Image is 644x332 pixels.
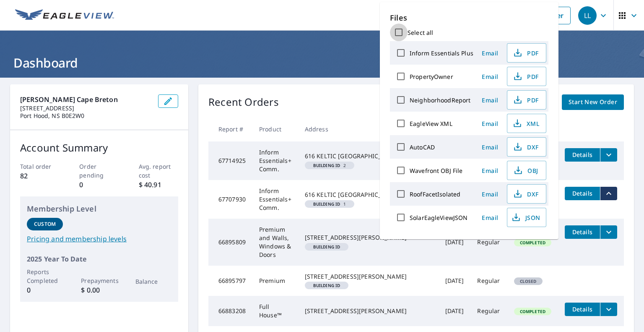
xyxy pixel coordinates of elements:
button: detailsBtn-67707930 [565,187,600,200]
button: filesDropdownBtn-66895809 [600,225,617,239]
a: Pricing and membership levels [27,234,171,244]
span: Completed [515,308,551,314]
button: filesDropdownBtn-67707930 [600,187,617,200]
td: 67707930 [208,180,252,219]
span: Details [570,305,595,313]
p: 82 [20,171,60,181]
td: 66895797 [208,266,252,296]
button: DXF [507,137,546,157]
span: OBJ [512,165,539,175]
span: 2 [308,163,351,167]
button: detailsBtn-67714925 [565,148,600,162]
span: XML [512,118,539,128]
p: Files [390,12,548,24]
span: PDF [512,48,539,58]
span: PDF [512,71,539,81]
span: Completed [515,240,551,246]
p: 0 [79,180,119,190]
th: Address [298,117,439,141]
div: [STREET_ADDRESS][PERSON_NAME] [305,307,432,315]
label: PropertyOwner [410,73,453,81]
span: Start New Order [569,97,617,107]
span: Details [570,189,595,197]
td: Premium [252,266,298,296]
button: filesDropdownBtn-66883208 [600,303,617,316]
p: [STREET_ADDRESS] [20,105,151,112]
p: Custom [34,220,56,228]
button: PDF [507,67,546,86]
td: Premium and Walls, Windows & Doors [252,219,298,266]
span: Closed [515,278,542,284]
p: 0 [27,285,63,295]
span: Email [480,120,500,128]
p: Membership Level [27,203,171,214]
p: 2025 Year To Date [27,254,171,264]
td: Regular [470,219,507,266]
button: Email [477,164,504,177]
span: DXF [512,189,539,199]
img: EV Logo [15,9,114,22]
div: [STREET_ADDRESS][PERSON_NAME] [305,233,432,242]
label: Select all [408,29,433,37]
button: Email [477,47,504,60]
p: Recent Orders [208,94,279,110]
button: Email [477,94,504,107]
p: Total order [20,162,60,171]
span: Email [480,190,500,198]
button: OBJ [507,161,546,180]
label: NeighborhoodReport [410,96,470,104]
td: Regular [470,296,507,326]
span: DXF [512,142,539,152]
span: Email [480,73,500,81]
span: PDF [512,95,539,105]
span: Email [480,143,500,151]
label: Inform Essentials Plus [410,49,473,57]
span: Email [480,167,500,175]
label: SolarEagleViewJSON [410,214,467,222]
p: $ 40.91 [139,180,178,190]
p: $ 0.00 [81,285,117,295]
span: 1 [308,202,351,206]
button: JSON [507,208,546,227]
p: Balance [135,277,171,286]
button: DXF [507,184,546,204]
div: LL [578,6,597,25]
td: Inform Essentials+ Comm. [252,180,298,219]
button: Email [477,117,504,130]
em: Building ID [313,202,340,206]
td: [DATE] [439,266,471,296]
em: Building ID [313,245,340,249]
span: Email [480,214,500,222]
td: Inform Essentials+ Comm. [252,141,298,180]
th: Product [252,117,298,141]
button: detailsBtn-66895809 [565,225,600,239]
td: Regular [470,266,507,296]
button: Email [477,70,504,83]
td: 66895809 [208,219,252,266]
p: Prepayments [81,276,117,285]
div: [STREET_ADDRESS][PERSON_NAME] [305,272,432,281]
em: Building ID [313,283,340,288]
p: Account Summary [20,140,178,155]
button: PDF [507,43,546,63]
span: Details [570,228,595,236]
em: Building ID [313,163,340,167]
button: PDF [507,90,546,110]
td: [DATE] [439,296,471,326]
a: Start New Order [562,94,624,110]
button: Email [477,141,504,154]
h1: Dashboard [10,54,634,71]
span: Details [570,151,595,159]
label: EagleView XML [410,120,452,128]
p: Port Hood, NS B0E2W0 [20,112,151,120]
label: RoofFacetIsolated [410,190,460,198]
label: AutoCAD [410,143,435,151]
div: 616 KELTIC [GEOGRAPHIC_DATA], NS B1L1B6 [305,152,432,160]
p: Avg. report cost [139,162,178,180]
button: filesDropdownBtn-67714925 [600,148,617,162]
td: Full House™ [252,296,298,326]
td: 67714925 [208,141,252,180]
p: Reports Completed [27,267,63,285]
label: Wavefront OBJ File [410,167,462,175]
button: Email [477,211,504,224]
